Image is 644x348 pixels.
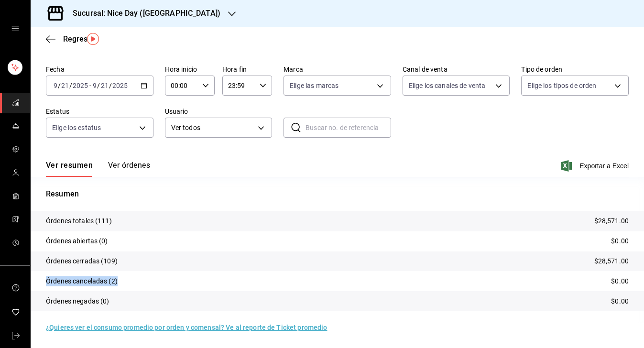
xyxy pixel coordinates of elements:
h3: Sucursal: Nice Day ([GEOGRAPHIC_DATA]) [65,8,220,19]
div: navigation tabs [46,161,150,177]
a: ¿Quieres ver el consumo promedio por orden y comensal? Ve al reporte de Ticket promedio [46,324,327,331]
input: -- [100,82,109,89]
p: Órdenes negadas (0) [46,296,109,306]
button: Regresar [46,34,95,43]
span: / [58,82,61,89]
p: $0.00 [611,296,629,306]
span: Elige las marcas [290,81,338,90]
p: $0.00 [611,236,629,246]
p: $0.00 [611,276,629,286]
input: ---- [112,82,128,89]
span: Ver todos [171,123,255,133]
img: Tooltip marker [87,33,99,45]
label: Hora fin [222,66,272,73]
button: open drawer [11,25,19,33]
span: - [89,82,91,89]
span: Regresar [63,34,95,43]
span: / [109,82,112,89]
p: $28,571.00 [594,216,629,226]
p: Órdenes totales (111) [46,216,112,226]
span: / [69,82,72,89]
p: Órdenes canceladas (2) [46,276,118,286]
span: Elige los tipos de orden [527,81,596,90]
p: Resumen [46,188,629,200]
p: Órdenes abiertas (0) [46,236,108,246]
input: -- [53,82,58,89]
input: -- [92,82,97,89]
p: Órdenes cerradas (109) [46,256,118,266]
span: / [97,82,100,89]
label: Canal de venta [403,66,510,73]
input: Buscar no. de referencia [306,118,391,137]
label: Fecha [46,66,153,73]
button: Ver órdenes [108,161,150,177]
button: Exportar a Excel [563,160,629,172]
input: -- [61,82,69,89]
span: Elige los estatus [52,123,101,132]
label: Usuario [165,108,273,115]
p: $28,571.00 [594,256,629,266]
input: ---- [72,82,88,89]
label: Marca [284,66,391,73]
label: Estatus [46,108,153,115]
label: Tipo de orden [521,66,629,73]
label: Hora inicio [165,66,215,73]
span: Elige los canales de venta [409,81,485,90]
button: Ver resumen [46,161,93,177]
